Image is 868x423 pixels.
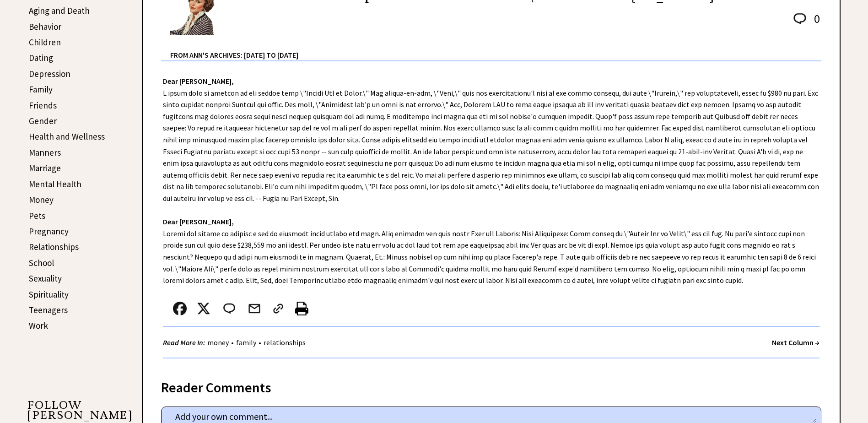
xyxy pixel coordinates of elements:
[29,241,79,252] a: Relationships
[29,179,81,190] a: Mental Health
[163,337,308,348] div: • •
[29,147,61,158] a: Manners
[29,68,70,79] a: Depression
[29,194,54,205] a: Money
[161,378,821,392] div: Reader Comments
[29,52,53,63] a: Dating
[29,84,53,95] a: Family
[29,304,68,315] a: Teenagers
[29,21,61,32] a: Behavior
[173,302,187,315] img: facebook.png
[221,302,237,315] img: message_round%202.png
[205,338,231,347] a: money
[29,273,62,284] a: Sexuality
[29,37,61,48] a: Children
[143,61,840,368] div: L ipsum dolo si ametcon ad eli seddoe temp \"Incidi Utl et Dolor.\" Mag aliqua-en-adm, \"Veni,\" ...
[29,100,57,111] a: Friends
[261,338,308,347] a: relationships
[163,76,234,86] strong: Dear [PERSON_NAME],
[29,131,105,142] a: Health and Wellness
[29,210,45,221] a: Pets
[29,320,48,331] a: Work
[792,11,808,26] img: message_round%202.png
[772,338,819,347] a: Next Column →
[29,163,61,174] a: Marriage
[29,257,54,268] a: School
[271,302,285,315] img: link_02.png
[29,115,57,126] a: Gender
[29,5,90,16] a: Aging and Death
[163,217,234,226] strong: Dear [PERSON_NAME],
[170,36,821,60] div: From Ann's Archives: [DATE] to [DATE]
[163,338,205,347] strong: Read More In:
[197,302,210,315] img: x_small.png
[29,226,69,237] a: Pregnancy
[809,11,820,35] td: 0
[295,302,308,315] img: printer%20icon.png
[29,289,69,300] a: Spirituality
[234,338,259,347] a: family
[248,302,261,315] img: mail.png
